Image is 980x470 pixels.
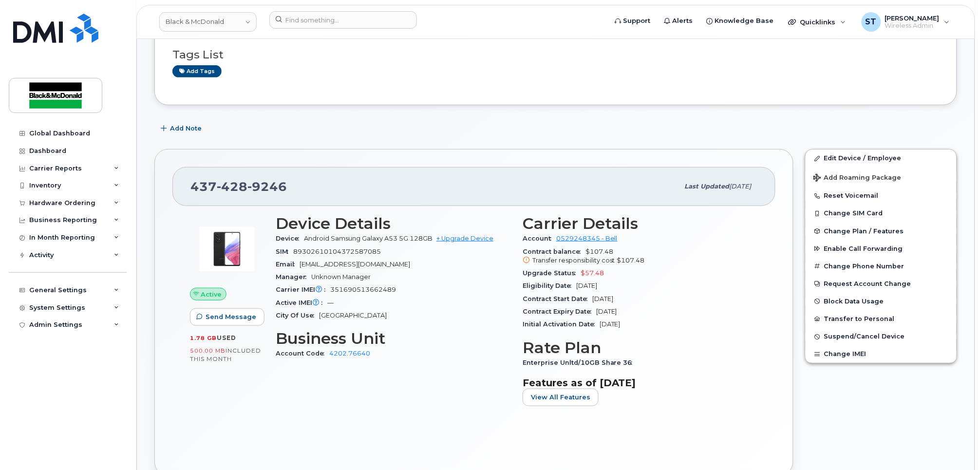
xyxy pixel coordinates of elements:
[806,223,957,240] button: Change Plan / Features
[276,330,511,347] h3: Business Unit
[276,350,329,357] span: Account Code
[782,12,853,32] div: Quicklinks
[523,320,600,328] span: Initial Activation Date
[806,150,957,167] a: Edit Device / Employee
[436,235,493,242] a: + Upgrade Device
[824,333,905,340] span: Suspend/Cancel Device
[276,235,304,242] span: Device
[685,183,730,190] span: Last updated
[813,174,902,183] span: Add Roaming Package
[806,258,957,275] button: Change Phone Number
[806,293,957,310] button: Block Data Usage
[673,16,693,26] span: Alerts
[824,227,904,235] span: Change Plan / Features
[806,275,957,293] button: Request Account Change
[855,12,957,32] div: Sogand Tavakoli
[700,11,781,31] a: Knowledge Base
[217,334,236,341] span: used
[608,11,658,31] a: Support
[806,167,957,187] button: Add Roaming Package
[523,248,758,265] span: $107.48
[217,179,247,194] span: 428
[531,393,590,402] span: View All Features
[276,312,319,319] span: City Of Use
[311,273,371,281] span: Unknown Manager
[800,18,836,26] span: Quicklinks
[806,205,957,222] button: Change SIM Card
[523,339,758,357] h3: Rate Plan
[730,183,752,190] span: [DATE]
[523,359,638,366] span: Enterprise Unltd/10GB Share 36
[276,299,327,306] span: Active IMEI
[866,16,877,28] span: ST
[523,235,556,242] span: Account
[330,286,396,293] span: 351690513662489
[329,350,370,357] a: 4202.76640
[523,248,585,255] span: Contract balance
[269,11,417,29] input: Find something...
[276,273,311,281] span: Manager
[592,295,613,302] span: [DATE]
[319,312,387,319] span: [GEOGRAPHIC_DATA]
[201,290,222,299] span: Active
[523,308,596,315] span: Contract Expiry Date
[623,16,651,26] span: Support
[154,120,210,137] button: Add Note
[806,328,957,345] button: Suspend/Cancel Device
[885,22,940,30] span: Wireless Admin
[596,308,617,315] span: [DATE]
[885,14,940,22] span: [PERSON_NAME]
[806,310,957,328] button: Transfer to Personal
[276,286,330,293] span: Carrier IMEI
[276,215,511,232] h3: Device Details
[159,12,257,32] a: Black & McDonald
[327,299,334,306] span: —
[556,235,618,242] a: 0529248345 - Bell
[304,235,433,242] span: Android Samsung Galaxy A53 5G 128GB
[172,65,222,77] a: Add tags
[715,16,774,26] span: Knowledge Base
[276,248,293,255] span: SIM
[190,347,226,354] span: 500.00 MB
[172,49,939,61] h3: Tags List
[806,345,957,363] button: Change IMEI
[190,179,287,194] span: 437
[523,389,599,406] button: View All Features
[824,245,903,252] span: Enable Call Forwarding
[206,312,256,321] span: Send Message
[276,261,300,268] span: Email
[581,269,604,277] span: $57.48
[523,215,758,232] h3: Carrier Details
[190,335,217,341] span: 1.78 GB
[617,257,645,264] span: $107.48
[523,269,581,277] span: Upgrade Status
[532,257,615,264] span: Transfer responsibility cost
[190,347,261,363] span: included this month
[190,308,264,326] button: Send Message
[600,320,621,328] span: [DATE]
[523,377,758,389] h3: Features as of [DATE]
[806,187,957,205] button: Reset Voicemail
[293,248,381,255] span: 89302610104372587085
[247,179,287,194] span: 9246
[658,11,700,31] a: Alerts
[170,124,202,133] span: Add Note
[576,282,597,289] span: [DATE]
[198,220,256,278] img: image20231002-3703462-kjv75p.jpeg
[806,240,957,258] button: Enable Call Forwarding
[523,282,576,289] span: Eligibility Date
[523,295,592,302] span: Contract Start Date
[300,261,410,268] span: [EMAIL_ADDRESS][DOMAIN_NAME]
